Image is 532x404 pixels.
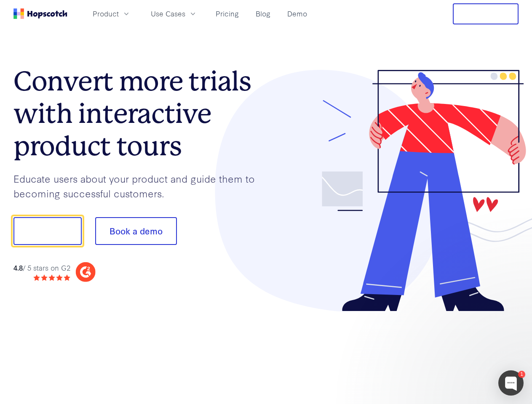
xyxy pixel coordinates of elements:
a: Home [13,8,67,19]
div: / 5 stars on G2 [13,263,70,273]
strong: 4.8 [13,263,23,272]
a: Demo [284,7,310,21]
span: Product [93,8,119,19]
button: Product [88,7,136,21]
button: Use Cases [146,7,202,21]
button: Book a demo [95,217,177,245]
a: Pricing [212,7,242,21]
div: 1 [518,371,525,378]
button: Free Trial [453,3,519,24]
h1: Convert more trials with interactive product tours [13,65,266,162]
span: Use Cases [151,8,185,19]
a: Blog [252,7,274,21]
button: Show me! [13,217,82,245]
p: Educate users about your product and guide them to becoming successful customers. [13,171,266,200]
